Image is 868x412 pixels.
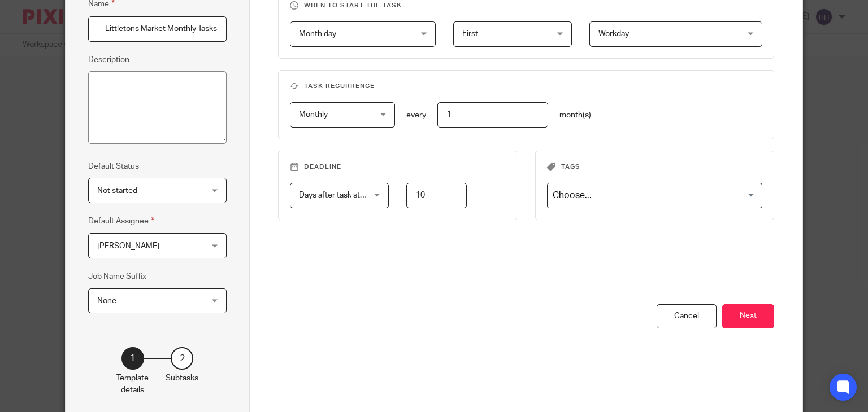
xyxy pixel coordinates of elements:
span: Monthly [299,111,328,119]
div: 1 [121,347,144,370]
h3: Tags [547,163,762,172]
label: Description [88,54,129,65]
span: Workday [598,30,629,38]
p: every [406,109,426,121]
span: [PERSON_NAME] [97,242,159,250]
button: Next [722,304,774,328]
label: Job Name Suffix [88,271,146,282]
input: Search for option [549,186,756,205]
p: Subtasks [166,372,198,384]
div: Search for option [547,183,762,208]
h3: When to start the task [290,1,762,10]
div: 2 [171,347,193,370]
div: Cancel [657,304,717,328]
label: Default Assignee [88,214,154,227]
span: Month day [299,30,336,38]
h3: Deadline [290,163,505,172]
span: month(s) [559,111,591,119]
h3: Task recurrence [290,82,762,91]
p: Template details [116,372,149,396]
span: Days after task starts [299,191,374,199]
span: None [97,297,116,305]
span: Not started [97,187,137,195]
label: Default Status [88,161,139,172]
span: First [462,30,478,38]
